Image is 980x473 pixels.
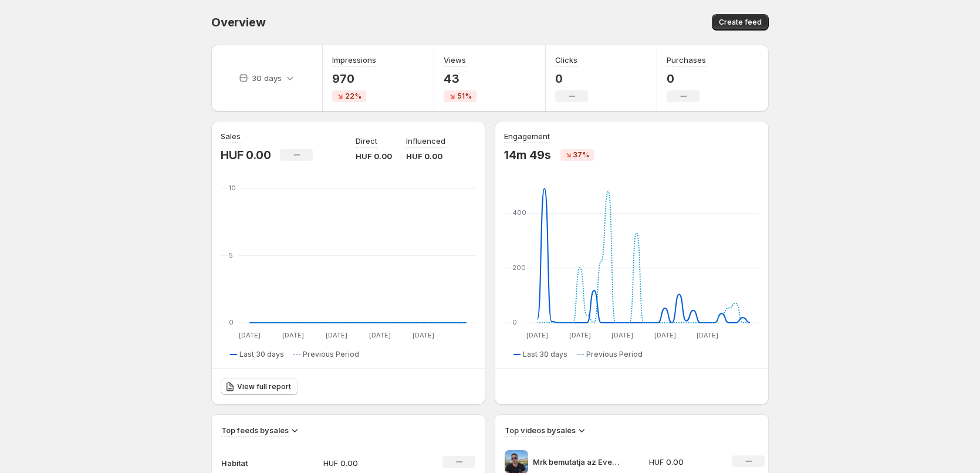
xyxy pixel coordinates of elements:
a: View full report [221,379,298,395]
h3: Purchases [667,54,706,66]
span: 37% [573,150,589,160]
text: 0 [229,318,234,326]
span: Last 30 days [523,350,567,359]
text: [DATE] [654,331,676,339]
h3: Views [444,54,466,66]
span: 22% [345,92,361,101]
text: [DATE] [326,331,347,339]
p: Mrk bemutatja az Evergreen kivitelezt s a csods Deja Blue projektet [533,456,621,468]
p: 14m 49s [504,148,551,162]
text: [DATE] [569,331,591,339]
p: 0 [555,72,588,86]
h3: Engagement [504,130,550,142]
span: 51% [457,92,472,101]
p: HUF 0.00 [221,148,271,162]
p: HUF 0.00 [323,457,407,469]
p: HUF 0.00 [406,150,445,162]
p: Influenced [406,135,445,147]
span: View full report [237,382,291,391]
p: HUF 0.00 [649,456,718,468]
text: [DATE] [697,331,718,339]
text: [DATE] [526,331,548,339]
button: Create feed [712,14,769,31]
text: [DATE] [413,331,434,339]
text: [DATE] [611,331,633,339]
span: Last 30 days [239,350,284,359]
span: Overview [211,15,265,29]
h3: Impressions [332,54,376,66]
p: 0 [667,72,706,86]
p: Habitat [221,457,280,469]
span: Previous Period [586,350,643,359]
text: 0 [512,318,517,326]
h3: Sales [221,130,241,142]
p: Direct [356,135,377,147]
p: 30 days [252,72,282,84]
span: Previous Period [303,350,359,359]
text: 400 [512,208,526,217]
h3: Clicks [555,54,577,66]
text: 10 [229,184,236,192]
text: 200 [512,263,526,272]
text: 5 [229,251,233,259]
p: HUF 0.00 [356,150,392,162]
p: 970 [332,72,376,86]
p: 43 [444,72,477,86]
h3: Top feeds by sales [221,424,289,436]
text: [DATE] [282,331,304,339]
text: [DATE] [369,331,391,339]
span: Create feed [719,18,762,27]
h3: Top videos by sales [505,424,576,436]
text: [DATE] [239,331,261,339]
